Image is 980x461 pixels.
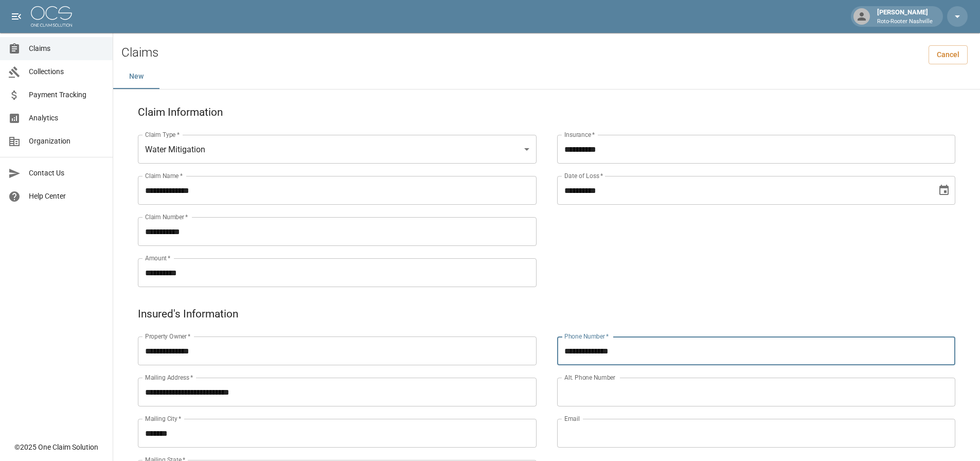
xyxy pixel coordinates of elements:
[121,45,158,60] h2: Claims
[29,66,104,77] span: Collections
[29,90,104,100] span: Payment Tracking
[877,17,933,26] p: Roto-Rooter Nashville
[145,414,182,423] label: Mailing City
[145,332,191,341] label: Property Owner
[564,373,615,382] label: Alt. Phone Number
[929,45,968,64] a: Cancel
[145,373,193,382] label: Mailing Address
[145,254,171,262] label: Amount
[113,64,159,89] button: New
[29,43,104,54] span: Claims
[564,414,580,423] label: Email
[29,191,104,202] span: Help Center
[29,168,104,179] span: Contact Us
[145,171,183,180] label: Claim Name
[145,130,180,139] label: Claim Type
[138,135,537,164] div: Water Mitigation
[29,136,104,147] span: Organization
[564,171,603,180] label: Date of Loss
[145,212,188,221] label: Claim Number
[564,130,595,139] label: Insurance
[29,113,104,123] span: Analytics
[934,180,954,201] button: Choose date, selected date is Aug 6, 2025
[113,64,980,89] div: dynamic tabs
[564,332,609,341] label: Phone Number
[14,442,98,452] div: © 2025 One Claim Solution
[6,6,27,27] button: open drawer
[31,6,72,27] img: ocs-logo-white-transparent.png
[873,7,937,26] div: [PERSON_NAME]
